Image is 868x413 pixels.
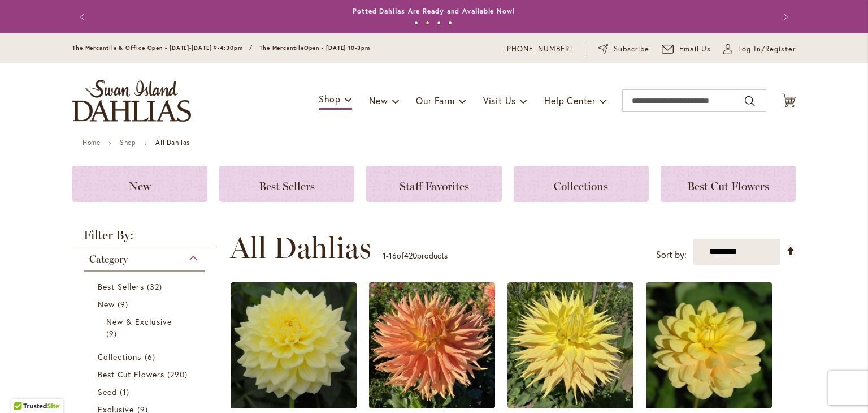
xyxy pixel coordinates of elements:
[404,250,417,261] span: 420
[106,328,120,339] span: 9
[129,179,151,193] span: New
[98,281,144,292] span: Best Sellers
[507,400,633,411] a: AC Jeri
[98,369,164,380] span: Best Cut Flowers
[662,44,711,55] a: Email Us
[120,138,136,147] a: Shop
[98,386,117,397] span: Seed
[554,179,608,193] span: Collections
[723,44,796,55] a: Log In/Register
[72,44,304,51] span: The Mercantile & Office Open - [DATE]-[DATE] 9-4:30pm / The Mercantile
[106,316,185,339] a: New &amp; Exclusive
[483,94,516,106] span: Visit Us
[83,138,100,147] a: Home
[369,94,388,106] span: New
[448,21,452,25] button: 4 of 4
[504,44,572,55] a: [PHONE_NUMBER]
[687,179,769,193] span: Best Cut Flowers
[514,166,649,202] a: Collections
[259,179,315,193] span: Best Sellers
[400,179,469,193] span: Staff Favorites
[319,93,341,105] span: Shop
[72,229,216,247] strong: Filter By:
[656,244,687,265] label: Sort by:
[598,44,649,55] a: Subscribe
[219,166,354,202] a: Best Sellers
[679,44,711,55] span: Email Us
[155,138,190,147] strong: All Dahlias
[98,298,193,310] a: New
[366,166,501,202] a: Staff Favorites
[98,299,115,309] span: New
[147,281,165,292] span: 32
[231,400,357,411] a: A-Peeling
[544,94,596,106] span: Help Center
[383,250,386,261] span: 1
[98,281,193,292] a: Best Sellers
[437,21,441,25] button: 3 of 4
[426,21,429,25] button: 2 of 4
[98,386,193,398] a: Seed
[416,94,454,106] span: Our Farm
[230,231,371,265] span: All Dahlias
[72,6,95,28] button: Previous
[98,351,193,363] a: Collections
[614,44,649,55] span: Subscribe
[773,6,796,28] button: Next
[72,166,207,202] a: New
[106,316,172,327] span: New & Exclusive
[145,351,158,363] span: 6
[353,7,515,15] a: Potted Dahlias Are Ready and Available Now!
[738,44,796,55] span: Log In/Register
[414,21,418,25] button: 1 of 4
[72,80,191,122] a: store logo
[646,282,772,408] img: AHOY MATEY
[8,373,40,405] iframe: Launch Accessibility Center
[304,44,370,51] span: Open - [DATE] 10-3pm
[98,351,142,362] span: Collections
[118,298,131,310] span: 9
[231,282,357,408] img: A-Peeling
[507,282,633,408] img: AC Jeri
[89,253,128,265] span: Category
[98,368,193,380] a: Best Cut Flowers
[369,282,495,408] img: AC BEN
[369,400,495,411] a: AC BEN
[661,166,796,202] a: Best Cut Flowers
[389,250,397,261] span: 16
[383,247,448,265] p: - of products
[646,400,772,411] a: AHOY MATEY
[120,386,132,398] span: 1
[167,368,190,380] span: 290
